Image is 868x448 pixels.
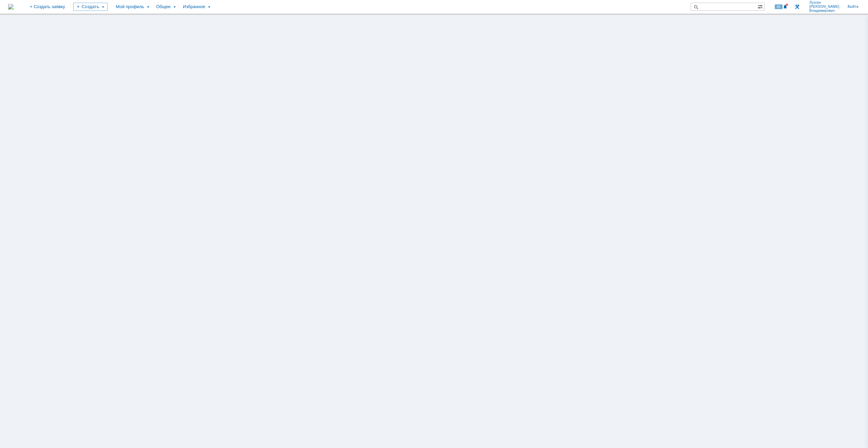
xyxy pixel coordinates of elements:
span: [PERSON_NAME] [809,5,840,9]
span: Расширенный поиск [757,3,764,9]
a: Перейти на домашнюю страницу [8,4,14,9]
span: Лузгин [809,1,840,5]
div: Создать [73,3,108,11]
a: Перейти в интерфейс администратора [793,3,801,11]
span: 80 [775,4,783,9]
img: logo [8,4,14,9]
span: Владимирович [809,9,840,13]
